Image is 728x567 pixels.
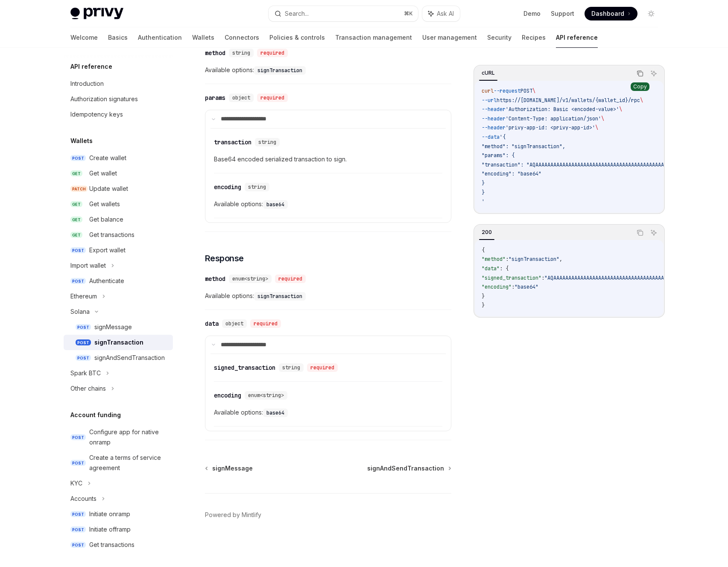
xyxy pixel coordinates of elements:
[70,368,101,378] div: Spark BTC
[248,184,266,190] span: string
[482,265,500,272] span: "data"
[482,293,485,300] span: }
[94,337,143,348] div: signTransaction
[89,214,123,225] div: Get balance
[64,212,173,227] a: GETGet balance
[232,50,250,56] span: string
[89,199,120,209] div: Get wallets
[482,275,541,281] span: "signed_transaction"
[76,339,91,346] span: POST
[648,68,659,79] button: Ask AI
[64,181,173,196] a: PATCHUpdate wallet
[482,115,506,122] span: --header
[335,27,412,48] a: Transaction management
[482,170,541,177] span: "encoding": "base64"
[225,320,243,327] span: object
[64,107,173,122] a: Idempotency keys
[285,9,309,19] div: Search...
[94,353,165,363] div: signAndSendTransaction
[482,97,497,104] span: --url
[70,170,82,177] span: GET
[512,283,515,290] span: :
[64,243,173,258] a: POSTExport wallet
[64,166,173,181] a: GETGet wallet
[506,124,595,131] span: 'privy-app-id: <privy-app-id>'
[70,383,106,394] div: Other chains
[585,7,637,20] a: Dashboard
[275,275,306,283] div: required
[551,9,574,18] a: Support
[500,265,509,272] span: : {
[70,155,86,161] span: POST
[70,94,138,104] div: Authorization signatures
[307,363,338,372] div: required
[515,283,538,290] span: "base64"
[523,9,541,18] a: Demo
[506,256,509,263] span: :
[205,94,225,102] div: params
[648,227,659,238] button: Ask AI
[89,184,128,194] div: Update wallet
[64,537,173,552] a: POSTGet transactions
[214,183,241,191] div: encoding
[482,247,485,254] span: {
[367,464,444,473] span: signAndSendTransaction
[640,97,643,104] span: \
[482,143,565,150] span: "method": "signTransaction",
[64,150,173,166] a: POSTCreate wallet
[64,227,173,243] a: GETGet transactions
[64,424,173,450] a: POSTConfigure app for native onramp
[601,115,604,122] span: \
[70,526,86,533] span: POST
[70,511,86,517] span: POST
[64,76,173,91] a: Introduction
[64,450,173,476] a: POSTCreate a terms of service agreement
[205,275,225,283] div: method
[89,524,131,535] div: Initiate offramp
[64,335,173,350] a: POSTsignTransaction
[205,49,225,57] div: method
[482,106,506,113] span: --header
[634,68,646,79] button: Copy the contents from the code block
[532,88,535,94] span: \
[254,292,306,301] code: signTransaction
[214,154,442,164] span: Base64 encoded serialized transaction to sign.
[89,153,126,163] div: Create wallet
[89,276,124,286] div: Authenticate
[254,66,306,75] code: signTransaction
[482,256,506,263] span: "method"
[556,27,598,48] a: API reference
[497,97,640,104] span: https://[DOMAIN_NAME]/v1/wallets/{wallet_id}/rpc
[269,27,325,48] a: Policies & controls
[89,509,130,519] div: Initiate onramp
[70,260,106,271] div: Import wallet
[70,27,98,48] a: Welcome
[70,434,86,441] span: POST
[70,542,86,548] span: POST
[89,540,134,550] div: Get transactions
[70,109,123,120] div: Idempotency keys
[437,9,454,18] span: Ask AI
[205,65,451,75] span: Available options:
[64,350,173,365] a: POSTsignAndSendTransaction
[506,106,619,113] span: 'Authorization: Basic <encoded-value>'
[205,252,244,264] span: Response
[263,409,288,417] code: base64
[64,273,173,289] a: POSTAuthenticate
[482,180,485,187] span: }
[248,392,284,399] span: enum<string>
[70,216,82,223] span: GET
[64,319,173,335] a: POSTsignMessage
[89,168,117,178] div: Get wallet
[482,189,485,196] span: }
[422,27,477,48] a: User management
[70,460,86,466] span: POST
[619,106,622,113] span: \
[559,256,562,263] span: ,
[257,94,288,102] div: required
[422,6,460,21] button: Ask AI
[64,522,173,537] a: POSTInitiate offramp
[367,464,450,473] a: signAndSendTransaction
[595,124,598,131] span: \
[522,27,546,48] a: Recipes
